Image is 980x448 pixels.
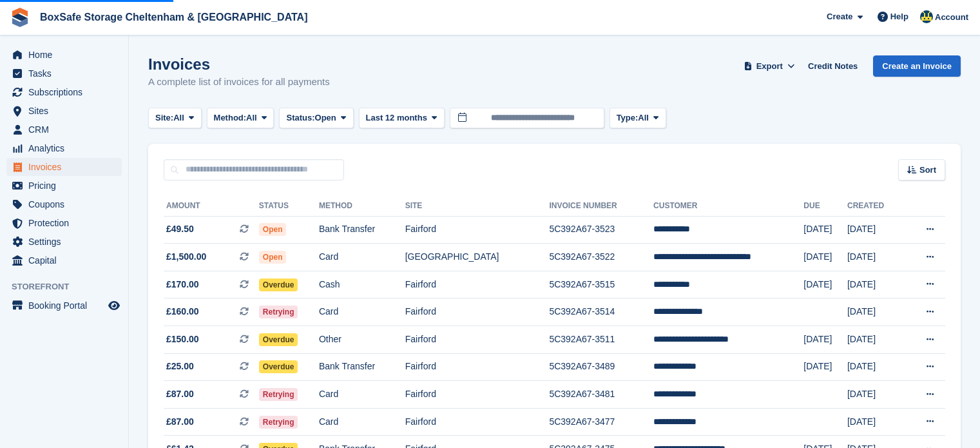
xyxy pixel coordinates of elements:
td: [DATE] [847,353,904,381]
span: Tasks [28,64,106,83]
a: menu [6,139,122,157]
span: Subscriptions [28,83,106,101]
a: menu [6,64,122,83]
button: Method: All [207,108,274,129]
span: Protection [28,214,106,232]
td: [DATE] [803,326,847,354]
img: Kim Virabi [920,10,933,23]
td: Other [319,326,405,354]
span: Status: [286,112,314,124]
a: menu [6,102,122,120]
td: Card [319,244,405,271]
td: [DATE] [803,216,847,244]
th: Status [259,196,319,217]
th: Invoice Number [549,196,653,217]
span: Method: [214,112,247,124]
span: £1,500.00 [166,250,206,264]
td: [DATE] [803,244,847,271]
a: menu [6,297,122,315]
a: menu [6,251,122,269]
span: Site: [155,112,173,124]
span: All [638,112,649,124]
span: £87.00 [166,387,194,401]
a: menu [6,83,122,101]
button: Last 12 months [359,108,445,129]
td: 5C392A67-3515 [549,271,653,298]
span: All [246,112,257,124]
span: Overdue [259,360,298,373]
td: 5C392A67-3523 [549,216,653,244]
span: £49.50 [166,222,194,236]
a: menu [6,195,122,213]
td: [DATE] [847,216,904,244]
td: [DATE] [847,381,904,409]
span: £87.00 [166,415,194,429]
a: Credit Notes [803,55,863,77]
td: 5C392A67-3522 [549,244,653,271]
td: Card [319,381,405,409]
th: Site [405,196,550,217]
th: Amount [164,196,259,217]
img: stora-icon-8386f47178a22dfd0bd8f6a31ec36ba5ce8667c1dd55bd0f319d3a0aa187defe.svg [10,8,30,27]
span: Overdue [259,278,298,291]
h1: Invoices [148,55,330,73]
span: Home [28,46,106,64]
td: Fairford [405,298,550,326]
span: Type: [617,112,639,124]
td: Card [319,408,405,436]
td: 5C392A67-3477 [549,408,653,436]
span: Open [315,112,336,124]
td: Fairford [405,271,550,298]
a: menu [6,158,122,176]
a: Create an Invoice [873,55,961,77]
span: CRM [28,121,106,139]
span: Last 12 months [366,112,427,124]
span: Pricing [28,177,106,195]
td: Cash [319,271,405,298]
a: menu [6,233,122,251]
td: Bank Transfer [319,353,405,381]
button: Export [741,55,798,77]
td: Fairford [405,216,550,244]
td: [DATE] [847,244,904,271]
span: Export [756,60,783,73]
td: Bank Transfer [319,216,405,244]
button: Site: All [148,108,202,129]
td: [DATE] [847,298,904,326]
span: Help [890,10,908,23]
span: Coupons [28,195,106,213]
td: [GEOGRAPHIC_DATA] [405,244,550,271]
span: Sites [28,102,106,120]
span: Retrying [259,416,298,429]
td: 5C392A67-3514 [549,298,653,326]
th: Due [803,196,847,217]
span: Settings [28,233,106,251]
a: menu [6,121,122,139]
span: Create [827,10,852,23]
span: Capital [28,251,106,269]
a: menu [6,46,122,64]
span: Sort [919,164,936,177]
span: All [173,112,184,124]
td: [DATE] [847,271,904,298]
span: Analytics [28,139,106,157]
span: Account [935,11,968,24]
span: Open [259,251,287,264]
td: Fairford [405,326,550,354]
td: [DATE] [847,408,904,436]
span: Booking Portal [28,297,106,315]
button: Status: Open [279,108,353,129]
th: Created [847,196,904,217]
a: Preview store [106,298,122,313]
span: Open [259,223,287,236]
span: Retrying [259,388,298,401]
td: [DATE] [847,326,904,354]
td: 5C392A67-3489 [549,353,653,381]
th: Customer [653,196,803,217]
td: 5C392A67-3481 [549,381,653,409]
td: [DATE] [803,271,847,298]
th: Method [319,196,405,217]
td: [DATE] [803,353,847,381]
p: A complete list of invoices for all payments [148,75,330,90]
a: menu [6,214,122,232]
